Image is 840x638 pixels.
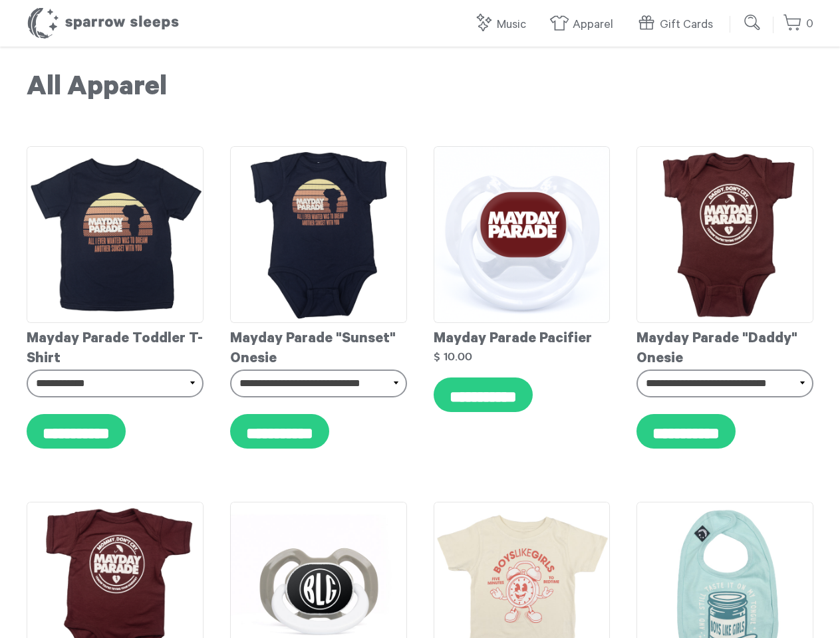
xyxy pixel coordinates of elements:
a: Music [474,11,533,39]
div: Mayday Parade Toddler T-Shirt [27,323,204,370]
div: Mayday Parade "Daddy" Onesie [636,323,813,370]
a: 0 [783,10,813,39]
input: Submit [740,9,766,36]
img: MaydayParade-SunsetOnesie_grande.png [230,146,407,323]
img: Mayday_Parade_-_Daddy_Onesie_grande.png [636,146,813,323]
h1: Sparrow Sleeps [27,7,180,40]
div: Mayday Parade "Sunset" Onesie [230,323,407,370]
img: MaydayParade-SunsetToddlerT-shirt_grande.png [27,146,204,323]
strong: $ 10.00 [434,351,472,362]
h1: All Apparel [27,73,813,106]
img: MaydayParadePacifierMockup_grande.png [434,146,611,323]
a: Gift Cards [636,11,720,39]
div: Mayday Parade Pacifier [434,323,611,350]
a: Apparel [549,11,620,39]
